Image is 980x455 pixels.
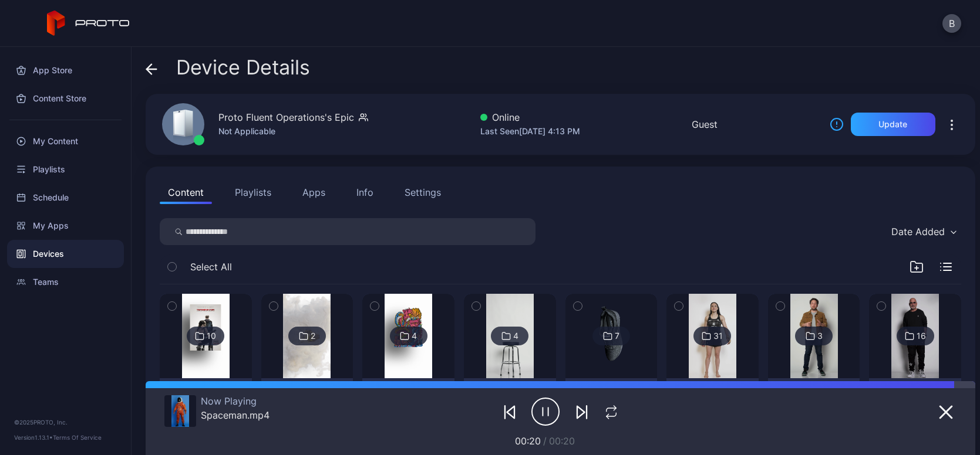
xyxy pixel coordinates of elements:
[7,184,124,212] a: Schedule
[891,226,945,237] div: Date Added
[480,110,580,124] div: Online
[549,435,575,447] span: 00:20
[7,56,124,84] a: App Store
[7,84,124,113] a: Content Store
[942,14,961,33] button: B
[7,155,124,184] a: Playlists
[396,181,449,204] button: Settings
[878,120,907,129] div: Update
[885,218,961,245] button: Date Added
[201,409,270,421] div: Spaceman.mp4
[14,417,117,427] div: © 2025 PROTO, Inc.
[53,434,102,441] a: Terms Of Service
[14,434,53,441] span: Version 1.13.1 •
[261,378,353,416] button: SWED[DATE]
[348,181,382,204] button: Info
[615,331,619,341] div: 7
[851,113,935,136] button: Update
[218,110,354,124] div: Proto Fluent Operations's Epic
[713,331,723,341] div: 31
[666,378,759,416] button: UFC 24[DATE]
[201,395,270,407] div: Now Playing
[294,181,334,204] button: Apps
[356,185,373,199] div: Info
[513,331,518,341] div: 4
[7,127,124,155] a: My Content
[405,185,441,199] div: Settings
[362,378,454,416] button: Mad Boing[DATE]
[160,378,252,416] button: Fox Entertainment Group[DATE]
[817,331,823,341] div: 3
[917,331,926,341] div: 16
[869,378,961,416] button: PROTO CONFINDENTIAL[DATE]
[7,240,124,268] a: Devices
[692,117,718,131] div: Guest
[176,56,310,79] span: Device Details
[311,331,315,341] div: 2
[218,124,368,138] div: Not Applicable
[227,181,279,204] button: Playlists
[768,378,860,416] button: DEMO [PERSON_NAME] Enterprises[DATE]
[565,378,658,416] button: DEMO SKECHERS[DATE]
[7,268,124,296] a: Teams
[7,212,124,240] a: My Apps
[515,435,541,447] span: 00:20
[480,124,580,138] div: Last Seen [DATE] 4:13 PM
[160,181,212,204] button: Content
[190,260,232,274] span: Select All
[543,435,547,447] span: /
[207,331,216,341] div: 10
[412,331,417,341] div: 4
[464,378,556,416] button: DEMO SHATNER STUFF[DATE]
